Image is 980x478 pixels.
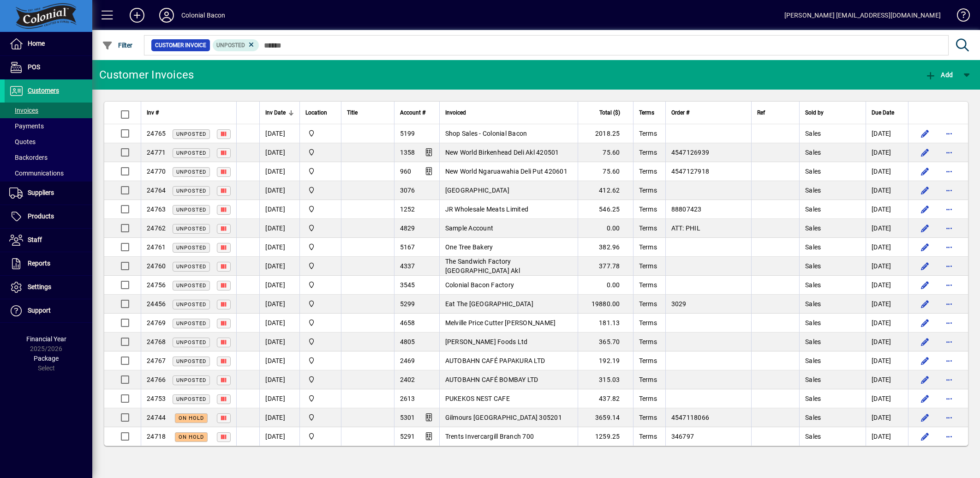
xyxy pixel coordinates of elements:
[942,296,956,311] button: More options
[347,108,358,118] span: Title
[305,261,335,271] span: Provida
[866,238,908,257] td: [DATE]
[176,283,206,289] span: Unposted
[259,200,299,219] td: [DATE]
[866,389,908,408] td: [DATE]
[578,238,633,257] td: 382.96
[866,314,908,333] td: [DATE]
[805,319,821,327] span: Sales
[942,126,956,141] button: More options
[639,433,657,440] span: Terms
[671,149,710,156] span: 4547126939
[216,42,245,48] span: Unposted
[34,355,59,362] span: Package
[671,168,710,175] span: 4547127918
[179,415,204,421] span: On hold
[805,130,821,137] span: Sales
[305,166,335,176] span: Provida
[400,168,412,175] span: 960
[305,431,335,442] span: Provida
[147,319,166,327] span: 24769
[918,429,932,444] button: Edit
[866,276,908,295] td: [DATE]
[942,164,956,179] button: More options
[347,108,388,118] div: Title
[400,224,415,232] span: 4829
[942,334,956,349] button: More options
[866,295,908,314] td: [DATE]
[147,433,166,440] span: 24718
[28,283,51,290] span: Settings
[305,356,335,366] span: Colonial Bacon
[918,202,932,217] button: Edit
[102,42,133,49] span: Filter
[176,377,206,383] span: Unposted
[305,223,335,233] span: Colonial Bacon
[805,338,821,345] span: Sales
[950,2,968,32] a: Knowledge Base
[400,281,415,289] span: 3545
[918,410,932,425] button: Edit
[757,108,794,118] div: Ref
[176,207,206,213] span: Unposted
[400,149,415,156] span: 1358
[805,224,821,232] span: Sales
[866,181,908,200] td: [DATE]
[918,221,932,236] button: Edit
[671,108,746,118] div: Order #
[152,7,181,24] button: Profile
[147,281,166,289] span: 24756
[918,145,932,160] button: Edit
[259,143,299,162] td: [DATE]
[147,300,166,308] span: 24456
[176,226,206,232] span: Unposted
[28,63,40,71] span: POS
[28,87,59,94] span: Customers
[259,370,299,389] td: [DATE]
[28,212,54,220] span: Products
[445,187,509,194] span: [GEOGRAPHIC_DATA]
[147,168,166,175] span: 24770
[639,149,657,156] span: Terms
[305,393,335,404] span: Provida
[872,108,902,118] div: Due Date
[213,39,259,51] mat-chip: Customer Invoice Status: Unposted
[639,357,657,364] span: Terms
[445,376,538,383] span: AUTOBAHN CAFÉ BOMBAY LTD
[305,242,335,252] span: Provida
[671,414,710,421] span: 4547118066
[445,206,529,213] span: JR Wholesale Meats Limited
[400,262,415,270] span: 4337
[866,351,908,370] td: [DATE]
[805,243,821,251] span: Sales
[305,108,335,118] div: Location
[578,219,633,238] td: 0.00
[9,154,48,161] span: Backorders
[265,108,294,118] div: Inv Date
[805,433,821,440] span: Sales
[805,149,821,156] span: Sales
[942,202,956,217] button: More options
[259,276,299,295] td: [DATE]
[639,376,657,383] span: Terms
[925,71,953,79] span: Add
[265,108,286,118] span: Inv Date
[305,318,335,328] span: Colonial Bacon
[578,427,633,446] td: 1259.25
[866,143,908,162] td: [DATE]
[445,168,568,175] span: New World Ngaruawahia Deli Put 420601
[445,319,556,327] span: Melville Price Cutter [PERSON_NAME]
[639,414,657,421] span: Terms
[176,302,206,308] span: Unposted
[99,67,194,82] div: Customer Invoices
[639,338,657,345] span: Terms
[176,358,206,364] span: Unposted
[28,189,54,196] span: Suppliers
[445,149,559,156] span: New World Birkenhead Deli Akl 420501
[147,414,166,421] span: 24744
[259,181,299,200] td: [DATE]
[872,108,894,118] span: Due Date
[942,391,956,406] button: More options
[147,357,166,364] span: 24767
[9,138,36,145] span: Quotes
